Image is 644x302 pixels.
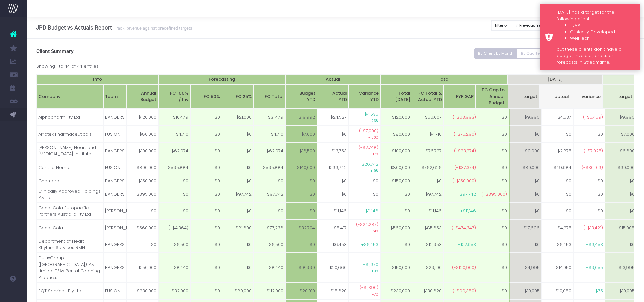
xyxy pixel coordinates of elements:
td: $0 [478,203,510,219]
th: BudgetYTD: activate to sort column ascending [285,85,317,109]
td: $230,000 [127,283,158,299]
td: $11,146 [412,203,444,219]
div: Small button group [474,48,587,59]
td: $0 [127,236,158,253]
td: $800,000 [380,159,412,176]
td: $150,000 [127,176,158,186]
td: $595,884 [254,159,285,176]
td: $8,417 [317,219,349,236]
td: $0 [412,176,444,186]
td: $29,100 [412,253,444,282]
td: Department of Heart Rhythm Services RMH [37,236,103,253]
td: $0 [190,203,222,219]
button: By Client by Month [474,48,518,59]
td: $0 [222,176,254,186]
td: $0 [349,176,380,186]
td: [PERSON_NAME] [103,203,127,219]
td: $24,527 [317,109,349,126]
td: $0 [190,253,222,282]
td: $0 [190,283,222,299]
td: Coca-Cola [37,219,103,236]
td: $0 [478,176,510,186]
img: images/default_profile_image.png [8,289,18,299]
span: (-$5,459) [583,114,603,121]
td: $112,000 [254,283,285,299]
td: $0 [605,203,637,219]
td: Chempro [37,176,103,186]
span: +$97,742 [457,191,476,198]
td: $762,626 [412,159,444,176]
td: BANGERS [103,236,127,253]
small: Track Revenue against predefined targets [112,24,192,31]
th: FC Total & Actual YTD: activate to sort column ascending [412,85,444,109]
td: $560,000 [127,219,158,236]
span: (-$7,025) [584,148,603,154]
td: EQT Services Pty Ltd [37,283,103,299]
td: $0 [542,176,573,186]
td: $0 [317,186,349,203]
td: FUSION [103,159,127,176]
td: $32,704 [285,219,317,236]
td: $80,000 [510,159,542,176]
small: +23% [369,117,378,123]
button: By Quarter by Team [517,48,562,59]
span: +$4,535 [361,111,378,118]
td: $6,500 [158,236,190,253]
td: $0 [478,142,510,159]
td: $0 [317,126,349,142]
td: $0 [573,126,605,142]
h3: JPD Budget vs Actuals Report [36,24,192,31]
td: $130,620 [412,283,444,299]
td: $0 [254,176,285,186]
th: ActualYTD: activate to sort column ascending [317,85,349,109]
button: Previous Year [511,20,549,31]
span: (-$395,000) [481,191,507,198]
td: $2,875 [542,142,573,159]
td: $12,953 [412,236,444,253]
td: $0 [285,203,317,219]
td: $6,500 [254,236,285,253]
th: Jul 25 variancevariance: activate to sort column ascending [571,85,603,109]
td: $0 [190,159,222,176]
td: $0 [478,159,510,176]
td: $0 [510,186,542,203]
span: +$6,453 [586,241,603,248]
th: FC Gap toAnnual Budget: activate to sort column ascending [475,85,507,109]
td: $97,742 [412,186,444,203]
th: VarianceYTD: activate to sort column ascending [349,85,380,109]
td: $11,146 [317,203,349,219]
td: $0 [158,203,190,219]
td: $0 [510,236,542,253]
span: (-$120,900) [452,264,476,271]
td: $15,008 [605,219,637,236]
td: $0 [605,176,637,186]
span: (-$99,380) [453,288,476,294]
td: $395,000 [127,186,158,203]
td: $0 [542,203,573,219]
td: $8,440 [254,253,285,282]
td: $0 [222,203,254,219]
td: $0 [158,176,190,186]
td: $230,000 [380,283,412,299]
span: +$75 [592,288,603,294]
th: Forecasting [158,74,285,85]
td: $0 [222,159,254,176]
td: $0 [510,176,542,186]
td: $9,900 [510,142,542,159]
span: target [523,93,537,100]
td: [PERSON_NAME] [103,219,127,236]
td: $4,710 [254,126,285,142]
th: Info [37,74,158,85]
td: $77,236 [254,219,285,236]
small: -100% [368,134,378,140]
td: $560,000 [380,219,412,236]
td: $0 [478,219,510,236]
td: $0 [254,203,285,219]
td: $97,742 [254,186,285,203]
td: $8,440 [158,253,190,282]
span: +$12,953 [457,241,476,248]
td: $32,000 [158,283,190,299]
td: Clinically Approved Holdings Pty Ltd [37,186,103,203]
td: $0 [285,176,317,186]
span: (-$7,000) [359,128,378,134]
